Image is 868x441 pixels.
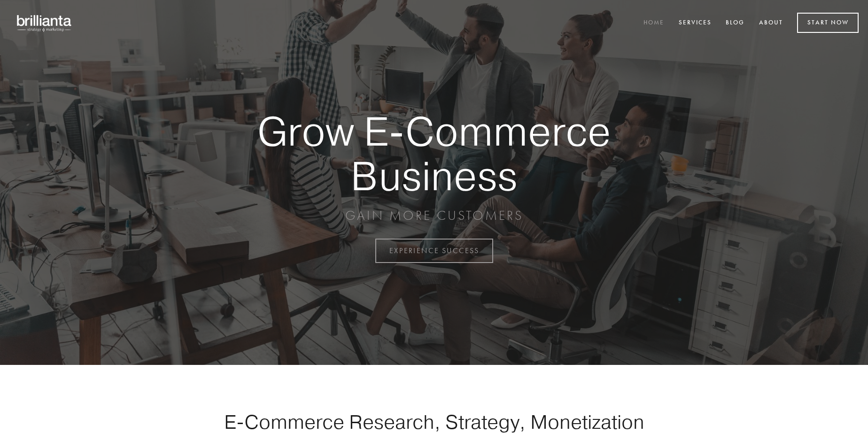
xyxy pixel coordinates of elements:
a: Start Now [797,13,859,33]
a: Home [637,15,670,31]
strong: Grow E-Commerce Business [225,109,643,198]
a: Services [673,15,718,31]
a: EXPERIENCE SUCCESS [375,239,493,263]
img: brillianta - research, strategy, marketing [9,9,80,37]
p: GAIN MORE CUSTOMERS [225,207,643,224]
a: Blog [720,15,751,31]
a: About [753,15,789,31]
h1: E-Commerce Research, Strategy, Monetization [194,410,674,433]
